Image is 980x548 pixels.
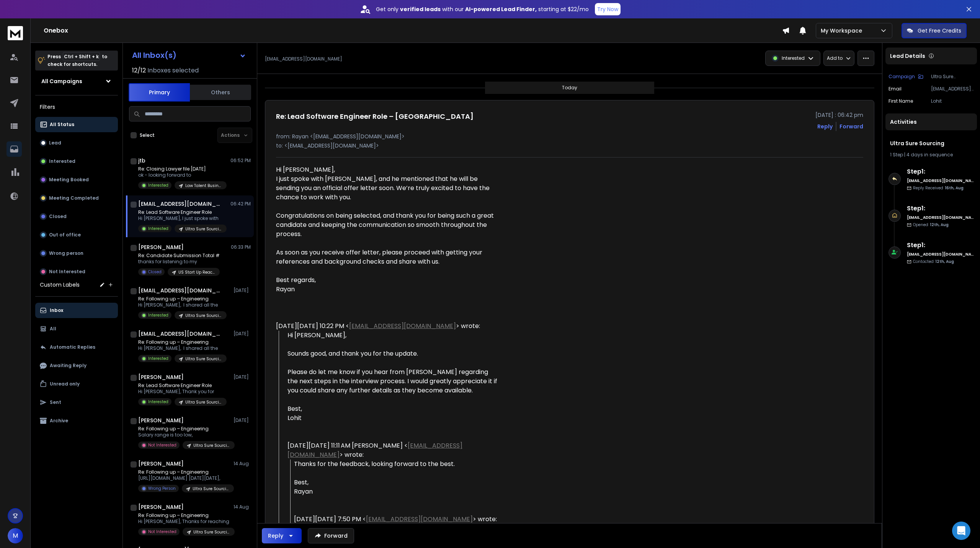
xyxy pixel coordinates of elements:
h6: Step 1 : [907,204,974,213]
p: Opened [913,222,949,228]
p: Not Interested [148,529,176,535]
p: Ultra Sure Sourcing [193,486,229,492]
p: Lead Details [890,52,925,60]
div: Activities [885,113,977,130]
p: Ultra Sure Sourcing [185,226,222,232]
button: Reply [262,528,302,543]
p: Closed [148,269,162,275]
p: Lead [49,140,61,146]
p: Today [562,85,577,91]
h1: All Campaigns [41,77,82,85]
h1: [EMAIL_ADDRESS][DOMAIN_NAME] [138,287,222,294]
p: Out of office [49,232,81,238]
h1: [PERSON_NAME] [138,460,184,468]
a: [EMAIL_ADDRESS][DOMAIN_NAME] [287,441,462,459]
button: Try Now [595,3,621,15]
p: Not Interested [148,442,176,448]
span: 4 days in sequence [906,151,953,158]
h6: [EMAIL_ADDRESS][DOMAIN_NAME] [907,215,974,220]
h1: [EMAIL_ADDRESS][DOMAIN_NAME] [138,330,222,338]
div: [DATE][DATE] 11:11 AM [PERSON_NAME] < > wrote: [287,441,500,459]
p: ok - looking forward to [138,172,227,178]
p: [DATE] [234,417,251,423]
div: Sounds good, and thank you for the update. [287,349,500,358]
div: Please do let me know if you hear from [PERSON_NAME] regarding the next steps in the interview pr... [287,368,500,395]
p: Hi [PERSON_NAME], I shared all the [138,302,227,308]
p: Interested [148,226,168,231]
p: Automatic Replies [50,344,95,350]
div: Hi [PERSON_NAME], I just spoke with [PERSON_NAME], and he mentioned that he will be sending you a... [276,165,500,294]
strong: AI-powered Lead Finder, [465,5,537,13]
p: Ultra Sure Sourcing [193,529,230,535]
div: Best, [287,404,500,413]
span: 12th, Aug [930,222,949,228]
p: Inbox [50,307,63,313]
a: [EMAIL_ADDRESS][DOMAIN_NAME] [366,515,473,523]
p: 06:42 PM [230,201,251,207]
p: Re: Following up – Engineering [138,512,230,518]
p: Re: Lead Software Engineer Role [138,209,227,215]
p: Interested [148,399,168,405]
p: 14 Aug [234,504,251,510]
p: [DATE] [234,331,251,337]
p: Meeting Booked [49,177,89,183]
p: 06:33 PM [231,244,251,250]
button: Closed [35,209,118,224]
label: Select [140,132,155,138]
p: Hi [PERSON_NAME], I just spoke with [138,215,227,221]
p: Re: Following up – Engineering [138,339,227,345]
div: [DATE][DATE] 10:22 PM < > wrote: [276,322,500,331]
p: 14 Aug [234,461,251,467]
p: Awaiting Reply [50,363,87,369]
span: 12 / 12 [132,66,146,75]
p: [URL][DOMAIN_NAME] [DATE][DATE], [138,475,230,481]
p: Salary range is too low, [138,432,230,438]
div: | [890,152,972,158]
span: 16th, Aug [945,185,964,191]
p: Interested [148,182,168,188]
p: [DATE] : 06:42 pm [815,111,863,119]
button: Not Interested [35,264,118,279]
a: [EMAIL_ADDRESS][DOMAIN_NAME] [349,322,456,330]
p: Hi [PERSON_NAME], Thanks for reaching [138,518,230,525]
button: Out of office [35,227,118,243]
h1: [PERSON_NAME] [138,373,184,381]
span: 12th, Aug [935,259,954,264]
p: Ultra Sure Sourcing [931,74,974,80]
h6: [EMAIL_ADDRESS][DOMAIN_NAME] [907,251,974,257]
h1: All Inbox(s) [132,51,176,59]
p: Reply Received [913,185,964,191]
p: Ultra Sure Sourcing [185,313,222,318]
p: Hi [PERSON_NAME], Thank you for [138,389,227,395]
p: Interested [148,356,168,361]
p: to: <[EMAIL_ADDRESS][DOMAIN_NAME]> [276,142,863,149]
button: Meeting Booked [35,172,118,187]
h3: Inboxes selected [147,66,199,75]
button: Awaiting Reply [35,358,118,373]
p: Press to check for shortcuts. [47,53,107,68]
button: Others [190,84,251,101]
p: Meeting Completed [49,195,99,201]
button: Campaign [889,74,923,80]
div: Forward [840,123,863,130]
p: Re: Closing Lawyer file [DATE] [138,166,227,172]
div: Lohit [287,413,500,423]
p: Re: Following up – Engineering [138,426,230,432]
p: Lohit [931,98,974,104]
button: Lead [35,135,118,151]
span: Ctrl + Shift + k [63,52,100,61]
p: Ultra Sure Sourcing [185,399,222,405]
button: Interested [35,154,118,169]
p: Contacted [913,259,954,264]
button: Primary [129,83,190,102]
p: Not Interested [49,269,85,275]
button: Unread only [35,376,118,392]
button: All [35,321,118,336]
button: All Inbox(s) [126,48,252,63]
strong: verified leads [400,5,441,13]
img: logo [8,26,23,40]
button: Automatic Replies [35,340,118,355]
p: Law Talent Business Development - Active Jobs [185,183,222,189]
p: Campaign [889,74,915,80]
